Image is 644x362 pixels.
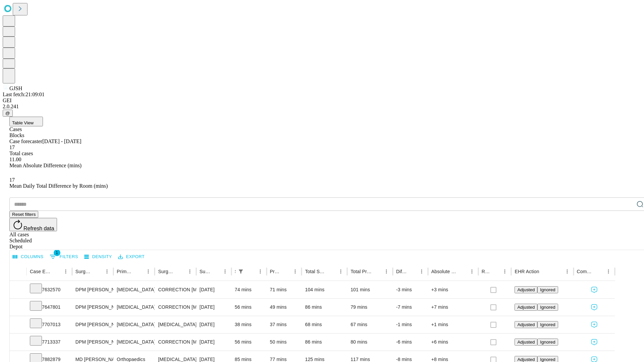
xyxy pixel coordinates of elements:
button: Menu [500,267,509,276]
div: +6 mins [431,334,475,351]
div: 7632570 [30,281,69,298]
button: Menu [185,267,195,276]
button: Sort [52,267,61,276]
button: Refresh data [9,218,57,231]
div: Case Epic Id [30,269,51,274]
button: Sort [327,267,336,276]
button: Expand [13,337,23,348]
button: Sort [491,267,500,276]
div: Surgery Date [200,269,210,274]
div: 86 mins [305,299,344,316]
div: 101 mins [351,281,389,298]
button: Menu [61,267,70,276]
span: Reset filters [12,212,36,217]
button: Ignored [537,339,558,346]
button: Menu [256,267,265,276]
button: Show filters [236,267,246,276]
div: 67 mins [351,316,389,333]
button: Sort [408,267,417,276]
button: Sort [246,267,256,276]
div: 49 mins [270,299,299,316]
div: +1 mins [431,316,475,333]
button: Menu [220,267,230,276]
button: Adjusted [515,339,537,346]
button: Select columns [11,252,45,262]
span: 11.00 [9,157,21,162]
span: Adjusted [517,305,535,310]
span: Adjusted [517,322,535,327]
div: 79 mins [351,299,389,316]
button: Menu [102,267,112,276]
span: Adjusted [517,340,535,345]
div: DPM [PERSON_NAME] [PERSON_NAME] [75,299,110,316]
div: -6 mins [396,334,425,351]
div: 7713337 [30,334,69,351]
div: 2.0.241 [3,104,641,110]
div: DPM [PERSON_NAME] [PERSON_NAME] [75,281,110,298]
span: Case forecaster [9,138,42,144]
div: 56 mins [235,299,263,316]
div: CORRECTION [MEDICAL_DATA], [MEDICAL_DATA] [MEDICAL_DATA] [158,281,193,298]
button: Expand [13,319,23,331]
span: Refresh data [23,226,54,231]
button: Adjusted [515,321,537,328]
div: Absolute Difference [431,269,457,274]
div: [DATE] [200,281,228,298]
button: Expand [13,284,23,296]
button: Sort [134,267,144,276]
div: 50 mins [270,334,299,351]
div: EHR Action [515,269,539,274]
button: Adjusted [515,286,537,293]
div: 7707013 [30,316,69,333]
button: Show filters [48,251,80,262]
div: CORRECTION [MEDICAL_DATA], RESECTION [MEDICAL_DATA] BASE [158,299,193,316]
div: [DATE] [200,316,228,333]
span: Mean Daily Total Difference by Room (mins) [9,183,108,189]
button: Menu [144,267,153,276]
span: 17 [9,144,15,150]
span: 17 [9,177,15,183]
div: 68 mins [305,316,344,333]
div: Predicted In Room Duration [270,269,281,274]
button: Sort [372,267,382,276]
div: [DATE] [200,299,228,316]
button: @ [3,110,13,117]
span: Adjusted [517,287,535,292]
button: Ignored [537,321,558,328]
span: @ [5,111,10,116]
div: +7 mins [431,299,475,316]
span: Ignored [540,340,555,345]
button: Menu [467,267,477,276]
div: [MEDICAL_DATA] [117,316,151,333]
span: Adjusted [517,357,535,362]
div: +3 mins [431,281,475,298]
button: Expand [13,302,23,313]
div: 74 mins [235,281,263,298]
span: Mean Absolute Difference (mins) [9,163,82,168]
button: Sort [93,267,102,276]
div: 37 mins [270,316,299,333]
div: 86 mins [305,334,344,351]
div: Comments [577,269,594,274]
div: -3 mins [396,281,425,298]
div: Surgeon Name [75,269,92,274]
span: 1 [54,249,60,256]
button: Sort [540,267,549,276]
div: 71 mins [270,281,299,298]
span: [DATE] - [DATE] [42,138,81,144]
div: [MEDICAL_DATA] COMPLETE EXCISION 5TH [MEDICAL_DATA] HEAD [158,316,193,333]
button: Menu [382,267,391,276]
span: GJSH [9,85,22,91]
div: [MEDICAL_DATA] [117,281,151,298]
div: Resolved in EHR [482,269,490,274]
div: -7 mins [396,299,425,316]
button: Menu [290,267,300,276]
div: [MEDICAL_DATA] [117,334,151,351]
button: Menu [336,267,345,276]
button: Adjusted [515,304,537,311]
span: Ignored [540,287,555,292]
div: 104 mins [305,281,344,298]
span: Table View [12,120,34,125]
span: Ignored [540,322,555,327]
div: CORRECTION [MEDICAL_DATA], RESECTION [MEDICAL_DATA] BASE [158,334,193,351]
